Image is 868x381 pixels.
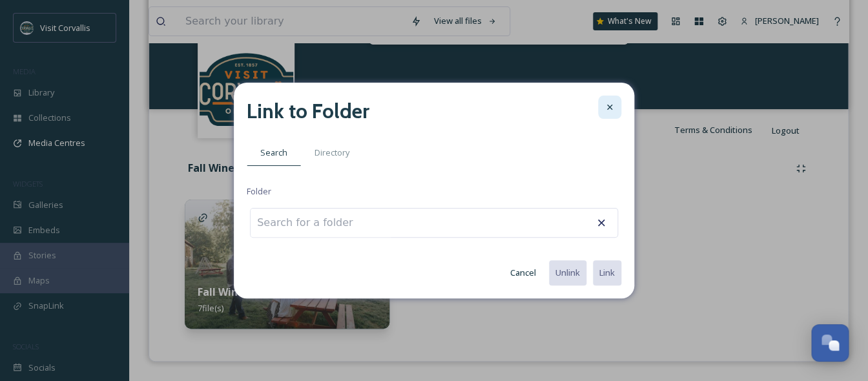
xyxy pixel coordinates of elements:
[811,324,849,362] button: Open Chat
[315,147,349,159] span: Directory
[251,209,393,237] input: Search for a folder
[593,260,621,285] button: Link
[247,96,369,127] h2: Link to Folder
[260,147,287,159] span: Search
[504,260,542,285] button: Cancel
[549,260,586,285] button: Unlink
[247,185,271,198] span: Folder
